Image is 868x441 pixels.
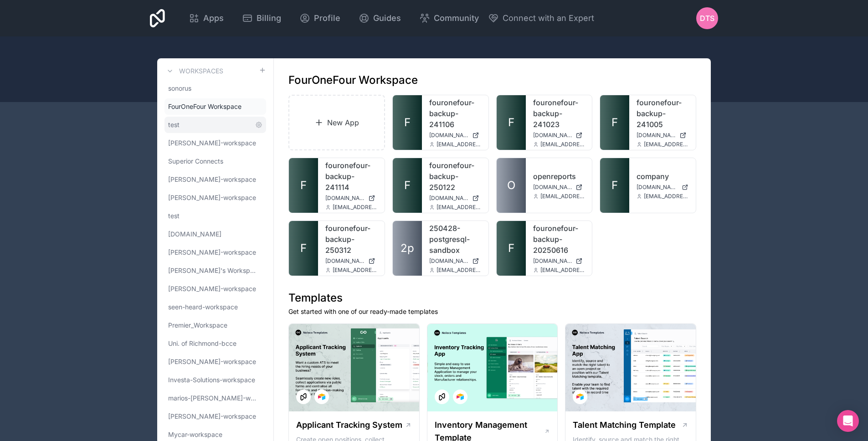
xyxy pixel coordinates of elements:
[168,102,241,111] span: FourOneFour Workspace
[437,267,481,274] span: [EMAIL_ADDRESS][DOMAIN_NAME]
[168,321,227,330] span: Premier_Workspace
[429,195,481,202] a: [DOMAIN_NAME]
[168,357,256,366] span: [PERSON_NAME]-workspace
[507,178,515,193] span: O
[168,412,256,421] span: [PERSON_NAME]-workspace
[429,257,481,265] a: [DOMAIN_NAME]
[168,303,238,312] span: seen-heard-workspace
[164,244,266,261] a: [PERSON_NAME]-workspace
[292,8,348,28] a: Profile
[412,8,486,28] a: Community
[437,204,481,211] span: [EMAIL_ADDRESS][DOMAIN_NAME]
[637,97,688,130] a: fouronefour-backup-241005
[164,335,266,352] a: Uni. of Richmond-bcce
[181,8,231,28] a: Apps
[404,178,411,193] span: F
[573,419,676,431] h1: Talent Matching Template
[164,98,266,115] a: FourOneFour Workspace
[289,221,318,276] a: F
[637,184,688,191] a: [DOMAIN_NAME]
[164,117,266,133] a: test
[168,157,223,166] span: Superior Connects
[288,291,696,305] h1: Templates
[533,132,572,139] span: [DOMAIN_NAME]
[533,97,585,130] a: fouronefour-backup-241023
[533,132,585,139] a: [DOMAIN_NAME]
[351,8,408,28] a: Guides
[533,257,572,265] span: [DOMAIN_NAME]
[296,419,402,431] h1: Applicant Tracking System
[164,208,266,224] a: test
[637,132,688,139] a: [DOMAIN_NAME]
[168,266,259,275] span: [PERSON_NAME]'s Workspace
[168,248,256,257] span: [PERSON_NAME]-workspace
[168,375,255,385] span: Investa-Solutions-workspace
[168,430,222,439] span: Mycar-workspace
[533,184,585,191] a: [DOMAIN_NAME]
[540,267,585,274] span: [EMAIL_ADDRESS][DOMAIN_NAME]
[533,184,572,191] span: [DOMAIN_NAME]
[168,284,256,293] span: [PERSON_NAME]-workspace
[457,393,464,400] img: Airtable Logo
[533,223,585,256] a: fouronefour-backup-20250616
[497,95,526,150] a: F
[508,115,514,130] span: F
[497,221,526,276] a: F
[429,257,468,265] span: [DOMAIN_NAME]
[168,230,221,239] span: [DOMAIN_NAME]
[540,193,585,200] span: [EMAIL_ADDRESS][DOMAIN_NAME]
[533,171,585,182] a: openreports
[373,12,401,25] span: Guides
[393,158,422,213] a: F
[168,394,259,403] span: marios-[PERSON_NAME]-workspace
[497,158,526,213] a: O
[325,195,377,202] a: [DOMAIN_NAME]
[503,12,594,25] span: Connect with an Expert
[164,226,266,242] a: [DOMAIN_NAME]
[404,115,411,130] span: F
[164,299,266,315] a: seen-heard-workspace
[325,195,365,202] span: [DOMAIN_NAME]
[168,138,256,148] span: [PERSON_NAME]-workspace
[257,12,281,25] span: Billing
[837,410,859,432] div: Open Intercom Messenger
[429,97,481,130] a: fouronefour-backup-241106
[300,178,307,193] span: F
[164,135,266,151] a: [PERSON_NAME]-workspace
[533,257,585,265] a: [DOMAIN_NAME]
[540,141,585,148] span: [EMAIL_ADDRESS][DOMAIN_NAME]
[700,13,714,24] span: DTS
[164,317,266,333] a: Premier_Workspace
[164,153,266,169] a: Superior Connects
[429,223,481,256] a: 250428-postgresql-sandbox
[168,120,180,129] span: test
[644,141,688,148] span: [EMAIL_ADDRESS][DOMAIN_NAME]
[644,193,688,200] span: [EMAIL_ADDRESS][DOMAIN_NAME]
[488,12,594,25] button: Connect with an Expert
[429,195,468,202] span: [DOMAIN_NAME]
[637,132,676,139] span: [DOMAIN_NAME]
[325,160,377,193] a: fouronefour-backup-241114
[393,221,422,276] a: 2p
[164,372,266,388] a: Investa-Solutions-workspace
[576,393,584,400] img: Airtable Logo
[325,257,365,265] span: [DOMAIN_NAME]
[318,393,325,400] img: Airtable Logo
[333,204,377,211] span: [EMAIL_ADDRESS][DOMAIN_NAME]
[164,80,266,97] a: sonorus
[288,73,418,87] h1: FourOneFour Workspace
[637,171,688,182] a: company
[508,241,514,256] span: F
[325,257,377,265] a: [DOMAIN_NAME]
[401,241,414,256] span: 2p
[429,160,481,193] a: fouronefour-backup-250122
[611,178,618,193] span: F
[333,267,377,274] span: [EMAIL_ADDRESS][DOMAIN_NAME]
[289,158,318,213] a: F
[637,184,678,191] span: [DOMAIN_NAME]
[168,175,256,184] span: [PERSON_NAME]-workspace
[437,141,481,148] span: [EMAIL_ADDRESS][DOMAIN_NAME]
[600,158,629,213] a: F
[288,307,696,316] p: Get started with one of our ready-made templates
[168,193,256,202] span: [PERSON_NAME]-workspace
